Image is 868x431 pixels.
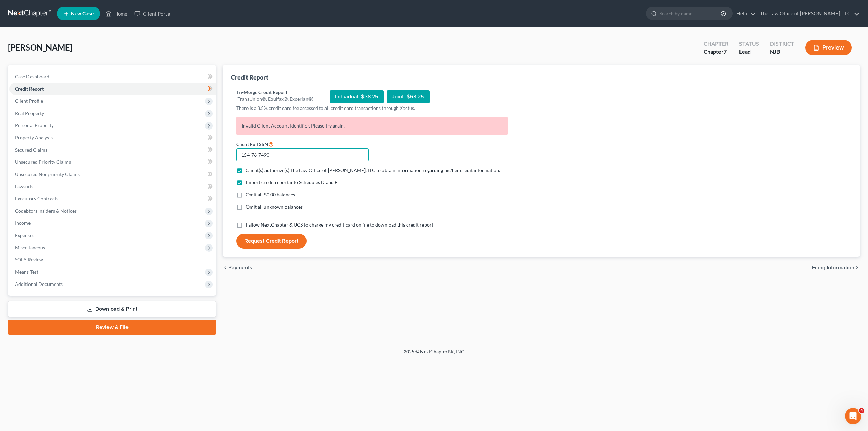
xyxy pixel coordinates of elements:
a: Help [733,7,756,20]
div: 2025 © NextChapterBK, INC [241,348,627,360]
a: Download & Print [8,301,216,317]
input: XXX-XX-XXXX [236,148,369,162]
div: Joint: $63.25 [387,90,430,103]
i: chevron_left [223,265,228,270]
iframe: Intercom live chat [845,408,861,424]
span: Payments [228,265,252,270]
a: Lawsuits [9,180,216,193]
div: District [770,40,794,48]
span: Unsecured Nonpriority Claims [15,171,80,177]
a: Unsecured Priority Claims [9,156,216,168]
span: Expenses [15,232,34,238]
span: 4 [859,408,864,413]
span: Case Dashboard [15,74,50,79]
span: Secured Claims [15,147,47,153]
button: Filing Information chevron_right [812,265,860,270]
a: Client Portal [131,7,175,20]
div: NJB [770,48,794,56]
span: Real Property [15,110,44,116]
span: 7 [724,48,727,55]
span: Property Analysis [15,135,53,140]
i: chevron_right [854,265,860,270]
p: Invalid Client Account Identifier. Please try again. [236,117,508,135]
div: Credit Report [231,73,268,81]
span: Unsecured Priority Claims [15,159,71,165]
span: Lawsuits [15,183,33,189]
span: Executory Contracts [15,196,58,201]
a: Home [102,7,131,20]
a: Property Analysis [9,132,216,144]
a: Review & File [8,320,216,335]
span: I allow NextChapter & UCS to charge my credit card on file to download this credit report [246,222,433,228]
a: Credit Report [9,83,216,95]
span: Additional Documents [15,281,63,287]
span: Omit all $0.00 balances [246,192,295,197]
span: Import credit report into Schedules D and F [246,179,337,185]
div: Chapter [704,40,728,48]
div: Tri-Merge Credit Report [236,89,313,96]
a: SOFA Review [9,254,216,266]
input: Search by name... [659,7,722,20]
div: (TransUnion®, Equifax®, Experian®) [236,96,313,102]
div: Lead [739,48,759,56]
span: Client Profile [15,98,43,104]
span: Codebtors Insiders & Notices [15,208,77,214]
button: chevron_left Payments [223,265,252,270]
button: Request Credit Report [236,234,307,249]
span: Income [15,220,31,226]
span: Omit all unknown balances [246,204,303,210]
div: Status [739,40,759,48]
button: Preview [805,40,852,55]
span: Miscellaneous [15,244,45,250]
span: Means Test [15,269,38,275]
a: Secured Claims [9,144,216,156]
p: There is a 3.5% credit card fee assessed to all credit card transactions through Xactus. [236,105,508,112]
span: [PERSON_NAME] [8,42,72,52]
div: Individual: $38.25 [330,90,384,103]
div: Chapter [704,48,728,56]
a: The Law Office of [PERSON_NAME], LLC [756,7,860,20]
a: Case Dashboard [9,71,216,83]
a: Unsecured Nonpriority Claims [9,168,216,180]
a: Executory Contracts [9,193,216,205]
span: Filing Information [812,265,854,270]
span: Client(s) authorize(s) The Law Office of [PERSON_NAME], LLC to obtain information regarding his/h... [246,167,500,173]
span: Personal Property [15,122,54,128]
span: SOFA Review [15,257,43,262]
span: New Case [71,11,94,16]
span: Client Full SSN [236,141,268,147]
span: Credit Report [15,86,44,92]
